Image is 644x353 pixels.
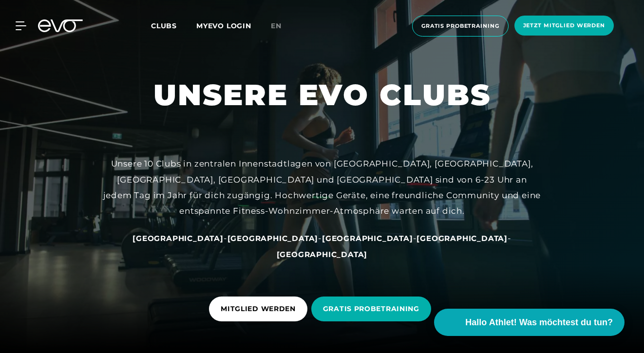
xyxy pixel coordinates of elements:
span: GRATIS PROBETRAINING [323,304,419,314]
h1: UNSERE EVO CLUBS [153,76,491,114]
a: Gratis Probetraining [409,16,511,37]
a: [GEOGRAPHIC_DATA] [133,233,224,243]
span: Hallo Athlet! Was möchtest du tun? [465,316,613,329]
a: Clubs [151,21,196,30]
span: [GEOGRAPHIC_DATA] [322,234,413,243]
span: [GEOGRAPHIC_DATA] [227,234,319,243]
a: [GEOGRAPHIC_DATA] [277,249,368,259]
span: Clubs [151,21,177,30]
a: [GEOGRAPHIC_DATA] [417,233,508,243]
a: [GEOGRAPHIC_DATA] [227,233,319,243]
a: Jetzt Mitglied werden [511,16,617,37]
a: en [271,20,293,32]
a: [GEOGRAPHIC_DATA] [322,233,413,243]
span: en [271,21,282,30]
span: [GEOGRAPHIC_DATA] [277,250,368,259]
span: [GEOGRAPHIC_DATA] [133,234,224,243]
a: MITGLIED WERDEN [209,289,311,329]
span: Jetzt Mitglied werden [523,21,605,30]
div: - - - - [103,230,541,262]
span: Gratis Probetraining [421,22,499,30]
a: MYEVO LOGIN [196,21,251,30]
button: Hallo Athlet! Was möchtest du tun? [434,309,625,336]
span: MITGLIED WERDEN [221,304,296,314]
a: GRATIS PROBETRAINING [311,289,435,329]
span: [GEOGRAPHIC_DATA] [417,234,508,243]
div: Unsere 10 Clubs in zentralen Innenstadtlagen von [GEOGRAPHIC_DATA], [GEOGRAPHIC_DATA], [GEOGRAPHI... [103,156,541,219]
